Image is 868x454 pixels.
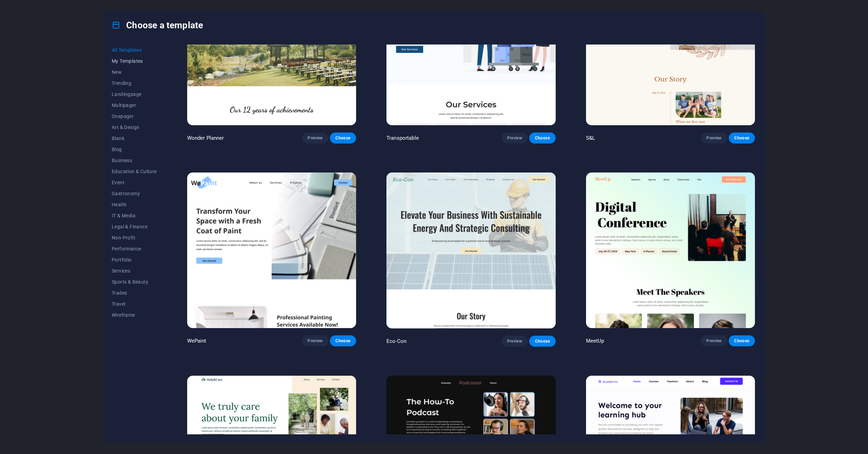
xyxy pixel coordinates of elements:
button: Trending [112,78,157,89]
span: Travel [112,301,157,307]
span: Onepager [112,113,157,119]
span: Multipager [112,102,157,108]
button: Landingpage [112,89,157,100]
h4: Choose a template [112,20,203,31]
p: Transportable [386,135,419,141]
span: Wireframe [112,312,157,318]
button: Sports & Beauty [112,276,157,287]
img: WePaint [187,172,356,328]
span: Landingpage [112,91,157,97]
span: IT & Media [112,213,157,218]
p: Wonder Planner [187,135,224,141]
button: Health [112,199,157,210]
span: Gastronomy [112,191,157,196]
span: Non-Profit [112,235,157,240]
span: Business [112,158,157,163]
button: Preview [701,132,727,144]
button: Services [112,265,157,276]
button: Gastronomy [112,188,157,199]
p: MeetUp [586,337,604,344]
span: Trades [112,290,157,296]
span: Preview [507,135,522,141]
span: Blank [112,136,157,141]
span: Performance [112,246,157,251]
span: Choose [734,135,749,141]
button: Portfolio [112,254,157,265]
button: Choose [330,132,356,144]
button: My Templates [112,56,157,67]
button: Trades [112,287,157,298]
button: Choose [529,132,555,144]
button: Non-Profit [112,232,157,243]
button: IT & Media [112,210,157,221]
span: Portfolio [112,257,157,263]
span: Choose [535,135,550,141]
p: WePaint [187,337,206,344]
button: Blank [112,133,157,144]
span: Choose [535,338,550,344]
img: MeetUp [586,172,755,328]
span: Preview [307,135,323,141]
button: Event [112,177,157,188]
span: Preview [706,338,721,344]
span: Blog [112,147,157,152]
span: Legal & Finance [112,224,157,229]
button: All Templates [112,45,157,56]
span: Art & Design [112,125,157,130]
span: Choose [335,135,351,141]
button: Preview [302,132,328,144]
span: Preview [507,338,522,344]
button: Art & Design [112,122,157,133]
button: Business [112,155,157,166]
button: Wireframe [112,309,157,320]
span: Preview [307,338,323,344]
button: Legal & Finance [112,221,157,232]
button: Preview [502,336,528,347]
button: Education & Culture [112,166,157,177]
span: New [112,69,157,75]
button: Performance [112,243,157,254]
p: Eco-Con [386,338,406,345]
span: Health [112,202,157,207]
span: Trending [112,80,157,86]
button: Travel [112,298,157,309]
button: Choose [330,335,356,346]
button: Choose [529,336,555,347]
button: Preview [701,335,727,346]
button: Onepager [112,111,157,122]
span: My Templates [112,58,157,64]
img: Eco-Con [386,172,555,328]
span: Education & Culture [112,169,157,174]
span: Services [112,268,157,274]
button: Choose [729,132,755,144]
button: New [112,67,157,78]
p: S&L [586,135,595,141]
span: Preview [706,135,721,141]
button: Choose [729,335,755,346]
span: Choose [734,338,749,344]
span: Event [112,180,157,185]
span: Sports & Beauty [112,279,157,285]
span: Choose [335,338,351,344]
span: All Templates [112,47,157,53]
button: Multipager [112,100,157,111]
button: Preview [302,335,328,346]
button: Preview [502,132,528,144]
button: Blog [112,144,157,155]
